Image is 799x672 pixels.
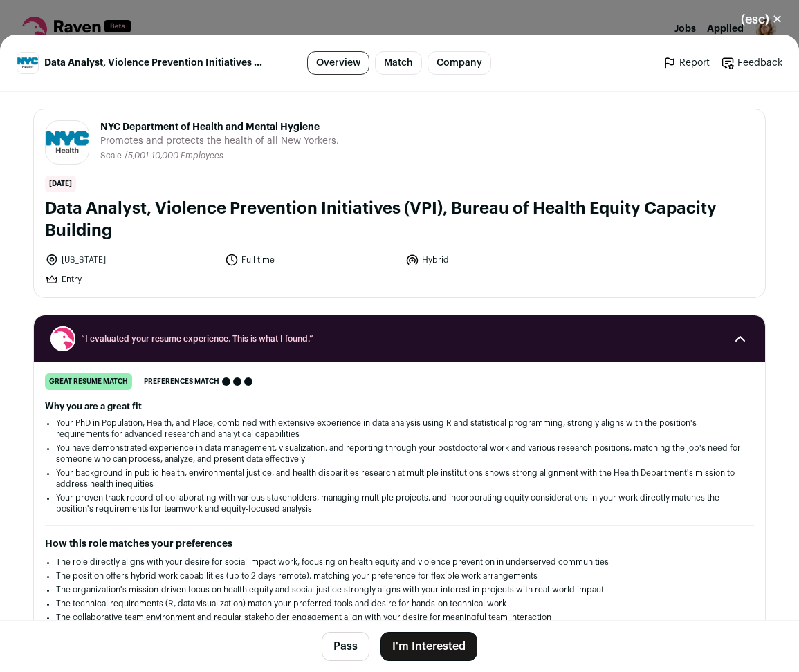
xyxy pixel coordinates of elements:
[81,333,718,344] span: “I evaluated your resume experience. This is what I found.”
[225,253,396,267] li: Full time
[45,373,132,390] div: great resume match
[375,51,422,75] a: Match
[307,51,369,75] a: Overview
[721,56,782,70] a: Feedback
[56,598,743,609] li: The technical requirements (R, data visualization) match your preferred tools and desire for hand...
[724,4,799,35] button: Close modal
[45,401,754,412] h2: Why you are a great fit
[45,176,76,192] span: [DATE]
[44,56,264,70] span: Data Analyst, Violence Prevention Initiatives (VPI), Bureau of Health Equity Capacity Building
[100,151,125,161] li: Scale
[125,151,223,161] li: /
[144,375,219,389] span: Preferences match
[56,418,743,440] li: Your PhD in Population, Health, and Place, combined with extensive experience in data analysis us...
[663,56,710,70] a: Report
[428,51,491,75] a: Company
[56,557,743,568] li: The role directly aligns with your desire for social impact work, focusing on health equity and v...
[46,116,89,169] img: 868e7572fafc8455ccab2c952313e62c5c08a026e31a85e91a235409a8b22ede.png
[45,537,754,551] h2: How this role matches your preferences
[56,492,743,514] li: Your proven track record of collaborating with various stakeholders, managing multiple projects, ...
[380,632,477,661] button: I'm Interested
[56,570,743,581] li: The position offers hybrid work capabilities (up to 2 days remote), matching your preference for ...
[56,584,743,595] li: The organization's mission-driven focus on health equity and social justice strongly aligns with ...
[17,50,38,75] img: 868e7572fafc8455ccab2c952313e62c5c08a026e31a85e91a235409a8b22ede.png
[100,120,339,134] span: NYC Department of Health and Mental Hygiene
[45,253,217,267] li: [US_STATE]
[56,467,743,489] li: Your background in public health, environmental justice, and health disparities research at multi...
[56,442,743,465] li: You have demonstrated experience in data management, visualization, and reporting through your po...
[128,151,223,160] span: 5,001-10,000 Employees
[56,612,743,623] li: The collaborative team environment and regular stakeholder engagement align with your desire for ...
[45,198,754,242] h1: Data Analyst, Violence Prevention Initiatives (VPI), Bureau of Health Equity Capacity Building
[100,134,339,148] span: Promotes and protects the health of all New Yorkers.
[45,272,217,286] li: Entry
[322,632,369,661] button: Pass
[405,253,577,267] li: Hybrid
